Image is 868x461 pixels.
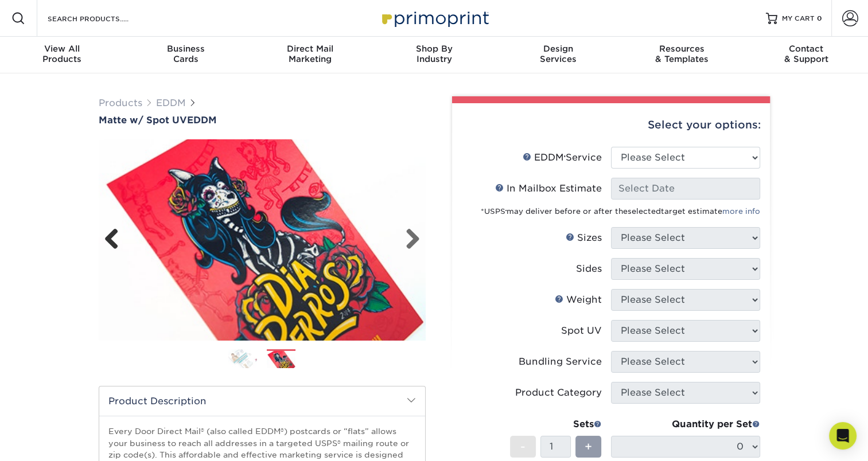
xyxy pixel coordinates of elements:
[372,44,496,64] div: Industry
[124,37,248,73] a: BusinessCards
[99,115,426,126] h1: EDDM
[744,37,868,73] a: Contact& Support
[248,44,372,64] div: Marketing
[99,115,187,126] span: Matte w/ Spot UV
[99,386,425,416] h2: Product Description
[520,438,526,455] span: -
[228,349,257,368] img: EDDM 01
[744,44,868,54] span: Contact
[496,44,620,54] span: Design
[505,209,507,213] sup: ®
[620,44,744,54] span: Resources
[628,207,661,216] span: selected
[372,37,496,73] a: Shop ByIndustry
[481,207,760,216] small: *USPS may deliver before or after the target estimate
[585,438,592,455] span: +
[124,44,248,64] div: Cards
[461,103,761,147] div: Select your options:
[744,44,868,64] div: & Support
[566,231,602,245] div: Sizes
[829,422,857,450] div: Open Intercom Messenger
[620,37,744,73] a: Resources& Templates
[496,37,620,73] a: DesignServices
[248,44,372,54] span: Direct Mail
[124,44,248,54] span: Business
[510,417,602,431] div: Sets
[564,155,566,159] sup: ®
[555,293,602,307] div: Weight
[576,262,602,276] div: Sides
[523,151,602,165] div: EDDM Service
[611,417,760,431] div: Quantity per Set
[377,6,492,30] img: Primoprint
[515,386,602,400] div: Product Category
[782,14,815,24] span: MY CART
[495,182,602,196] div: In Mailbox Estimate
[99,97,142,108] a: Products
[496,44,620,64] div: Services
[156,97,186,108] a: EDDM
[519,355,602,369] div: Bundling Service
[46,11,158,25] input: SEARCH PRODUCTS.....
[561,324,602,338] div: Spot UV
[611,178,760,200] input: Select Date
[99,127,426,353] img: Matte w/ Spot UV 02
[248,37,372,73] a: Direct MailMarketing
[817,14,822,22] span: 0
[267,350,295,369] img: EDDM 02
[99,115,426,126] a: Matte w/ Spot UVEDDM
[722,207,760,216] a: more info
[372,44,496,54] span: Shop By
[620,44,744,64] div: & Templates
